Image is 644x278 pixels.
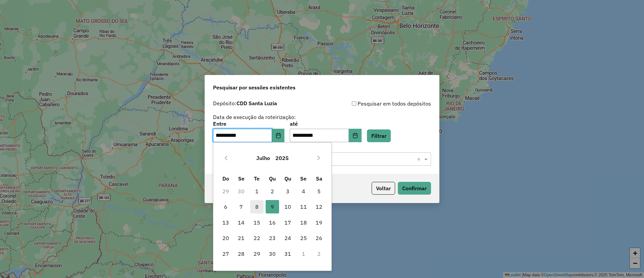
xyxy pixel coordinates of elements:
td: 7 [233,199,249,214]
td: 13 [218,215,233,230]
td: 25 [296,230,311,246]
span: 8 [250,200,264,213]
span: 12 [312,200,326,213]
span: 1 [250,185,264,198]
label: Data de execução da roteirização: [213,113,296,121]
td: 9 [265,199,280,214]
td: 1 [296,246,311,261]
td: 6 [218,199,233,214]
td: 29 [218,184,233,199]
td: 4 [296,184,311,199]
span: Pesquisar por sessões existentes [213,83,296,91]
span: 2 [266,185,279,198]
label: Depósito: [213,99,277,107]
td: 27 [218,246,233,261]
td: 30 [233,184,249,199]
span: 10 [281,200,294,213]
td: 24 [280,230,296,246]
span: 19 [312,216,326,229]
span: 5 [312,185,326,198]
span: 31 [281,247,294,261]
td: 3 [280,184,296,199]
td: 17 [280,215,296,230]
span: 11 [297,200,310,213]
button: Choose Year [273,150,291,166]
td: 19 [311,215,327,230]
td: 26 [311,230,327,246]
span: Sa [316,175,322,182]
span: 4 [297,185,310,198]
span: 7 [234,200,248,213]
td: 11 [296,199,311,214]
button: Previous Month [221,153,231,163]
td: 5 [311,184,327,199]
span: Se [300,175,307,182]
td: 14 [233,215,249,230]
td: 10 [280,199,296,214]
span: 9 [266,200,279,213]
span: 16 [266,216,279,229]
td: 20 [218,230,233,246]
span: Do [222,175,229,182]
td: 16 [265,215,280,230]
button: Choose Date [349,129,362,142]
span: 23 [266,231,279,245]
span: 20 [219,231,232,245]
td: 29 [249,246,264,261]
td: 22 [249,230,264,246]
div: Choose Date [213,142,332,271]
span: 21 [234,231,248,245]
td: 18 [296,215,311,230]
td: 2 [311,246,327,261]
span: 17 [281,216,294,229]
button: Voltar [372,182,395,195]
span: 27 [219,247,232,261]
span: 22 [250,231,264,245]
span: 14 [234,216,248,229]
span: Clear all [417,155,423,163]
td: 2 [265,184,280,199]
span: 25 [297,231,310,245]
label: Entre [213,120,284,128]
td: 15 [249,215,264,230]
strong: CDD Santa Luzia [236,100,277,107]
td: 8 [249,199,264,214]
span: 15 [250,216,264,229]
span: 29 [250,247,264,261]
td: 30 [265,246,280,261]
button: Filtrar [367,129,391,142]
span: 30 [266,247,279,261]
td: 31 [280,246,296,261]
button: Choose Month [254,150,273,166]
td: 21 [233,230,249,246]
span: 13 [219,216,232,229]
td: 28 [233,246,249,261]
td: 1 [249,184,264,199]
span: Se [238,175,245,182]
span: 18 [297,216,310,229]
div: Pesquisar em todos depósitos [322,100,431,108]
span: Qu [269,175,276,182]
span: 3 [281,185,294,198]
label: até [290,120,361,128]
span: Te [254,175,260,182]
td: 12 [311,199,327,214]
span: 24 [281,231,294,245]
button: Next Month [313,153,324,163]
span: 28 [234,247,248,261]
span: 6 [219,200,232,213]
button: Choose Date [272,129,285,142]
span: Qu [284,175,291,182]
span: 26 [312,231,326,245]
button: Confirmar [398,182,431,195]
td: 23 [265,230,280,246]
